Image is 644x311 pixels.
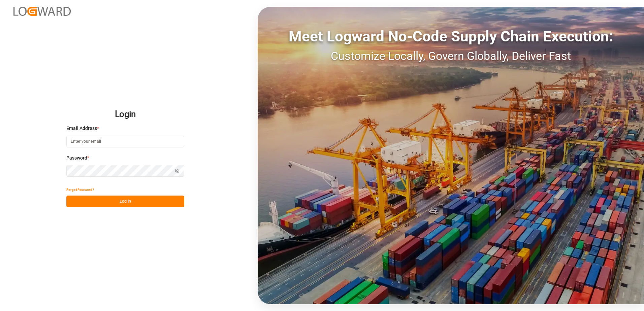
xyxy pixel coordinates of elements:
[66,184,94,196] button: Forgot Password?
[258,47,644,65] div: Customize Locally, Govern Globally, Deliver Fast
[66,104,184,125] h2: Login
[258,25,644,47] div: Meet Logward No-Code Supply Chain Execution:
[66,125,97,132] span: Email Address
[13,7,71,16] img: Logward_new_orange.png
[66,154,87,162] span: Password
[66,136,184,147] input: Enter your email
[66,196,184,207] button: Log In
